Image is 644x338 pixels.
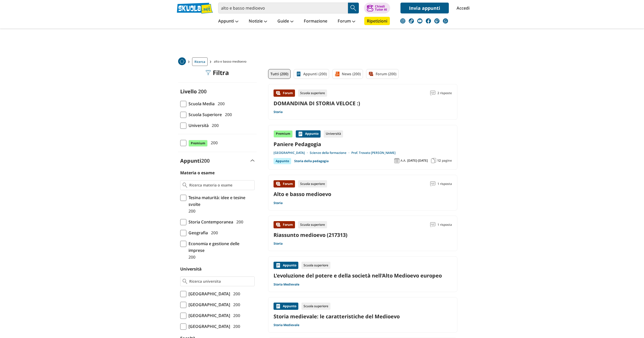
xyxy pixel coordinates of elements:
[186,229,208,236] span: Geografia
[430,222,435,227] img: Commenti lettura
[206,69,229,76] div: Filtra
[336,17,357,26] a: Forum
[274,221,295,228] div: Forum
[274,180,295,187] div: Forum
[274,89,295,97] div: Forum
[274,282,299,287] a: Storia Medievale
[434,18,440,24] img: twitch
[394,158,399,163] img: Anno accademico
[183,279,187,284] img: Ricerca universita
[189,183,252,188] input: Ricerca materia o esame
[301,303,330,310] div: Scuola superiore
[366,69,399,79] a: Forum (200)
[437,159,441,163] span: 12
[186,301,230,308] span: [GEOGRAPHIC_DATA]
[218,3,348,13] input: Cerca appunti, riassunti o versioni
[294,158,329,164] a: Storia della pedagogia
[400,3,449,13] a: Invia appunti
[276,222,281,227] img: Forum contenuto
[216,100,225,107] span: 200
[437,180,452,187] span: 1 risposta
[296,71,301,77] img: Appunti filtro contenuto
[276,304,281,309] img: Appunti contenuto
[298,180,327,187] div: Scuola superiore
[364,3,390,13] button: ChiediTutor AI
[186,219,233,225] span: Storia Contemporanea
[274,272,452,279] a: L'evoluzione del potere e della società nell'Alto Medioevo europeo
[186,111,222,118] span: Scuola Superiore
[375,5,387,11] div: Chiedi Tutor AI
[186,323,230,330] span: [GEOGRAPHIC_DATA]
[209,229,218,236] span: 200
[186,312,230,319] span: [GEOGRAPHIC_DATA]
[276,91,281,96] img: Forum contenuto
[210,122,219,129] span: 200
[298,89,327,97] div: Scuola superiore
[274,303,298,310] div: Appunto
[274,141,452,148] a: Paniere Pedagogia
[457,3,467,13] a: Accedi
[324,130,343,138] div: Università
[214,57,248,66] span: alto e basso medioevo
[274,201,283,205] a: Storia
[268,69,291,79] a: Tutti (200)
[274,151,310,155] a: [GEOGRAPHIC_DATA]
[274,242,283,246] a: Storia
[192,57,208,66] a: Ricerca
[231,301,240,308] span: 200
[276,181,281,186] img: Forum contenuto
[231,290,240,297] span: 200
[188,140,208,147] span: Premium
[186,240,255,254] span: Economia e gestione delle imprese
[186,290,230,297] span: [GEOGRAPHIC_DATA]
[186,254,195,260] span: 200
[186,208,195,214] span: 200
[310,151,351,155] a: Scienze della formazione
[442,159,452,163] span: pagine
[274,130,293,138] div: Premium
[294,69,329,79] a: Appunti (200)
[231,312,240,319] span: 200
[274,262,298,269] div: Appunto
[251,160,255,162] img: Apri e chiudi sezione
[178,57,186,65] img: Home
[274,191,331,198] a: Alto e basso medioevo
[364,17,390,25] a: Ripetizioni
[301,262,330,269] div: Scuola superiore
[274,100,360,107] a: DOMANDINA DI STORIA VELOCE :)
[274,158,291,164] div: Appunto
[231,323,240,330] span: 200
[430,91,435,96] img: Commenti lettura
[400,18,405,24] img: instagram
[298,131,303,137] img: Appunti contenuto
[400,159,406,163] span: A.A.
[247,17,268,26] a: Notizie
[201,157,210,164] span: 200
[274,110,283,114] a: Storia
[223,111,232,118] span: 200
[186,194,255,208] span: Tesina maturità: idee e tesine svolte
[234,219,243,225] span: 200
[335,71,340,77] img: News filtro contenuto
[430,181,435,186] img: Commenti lettura
[407,159,428,163] span: [DATE]-[DATE]
[198,88,207,95] span: 200
[298,221,327,228] div: Scuola superiore
[437,221,452,228] span: 1 risposta
[443,18,448,24] img: WhatsApp
[348,3,359,13] button: Search Button
[276,263,281,268] img: Appunti contenuto
[180,266,202,272] label: Università
[186,100,215,107] span: Scuola Media
[186,122,209,129] span: Università
[332,69,363,79] a: News (200)
[276,17,295,26] a: Guide
[274,231,347,238] a: Riassunto medioevo (217313)
[274,313,452,320] a: Storia medievale: le caratteristiche del Medioevo
[350,4,357,12] img: Cerca appunti, riassunti o versioni
[274,323,299,327] a: Storia Medievale
[180,157,210,164] label: Appunti
[209,139,218,146] span: 200
[178,57,186,66] a: Home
